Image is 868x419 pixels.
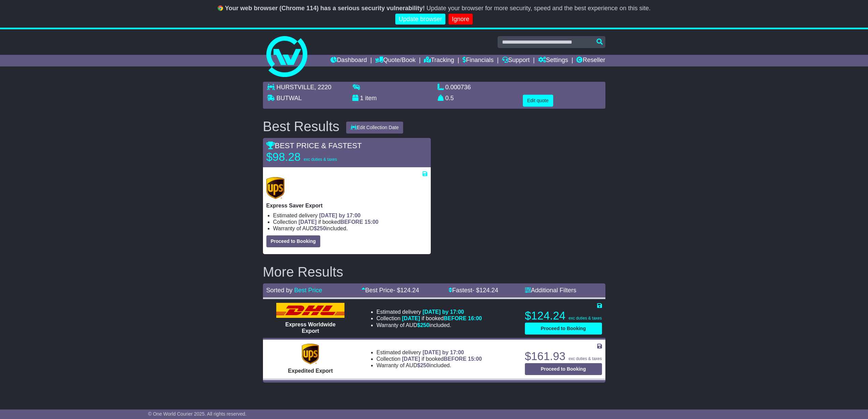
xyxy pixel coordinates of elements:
[377,349,482,356] li: Estimated delivery
[330,55,367,66] a: Dashboard
[448,287,498,294] a: Fastest- $124.24
[260,119,343,134] div: Best Results
[538,55,568,66] a: Settings
[276,303,344,318] img: DHL: Express Worldwide Export
[148,411,247,417] span: © One World Courier 2025. All rights reserved.
[423,309,464,315] span: [DATE] by 17:00
[402,356,420,362] span: [DATE]
[266,287,293,294] span: Sorted by
[317,226,326,231] span: 250
[525,287,576,294] a: Additional Filters
[340,219,363,225] span: BEFORE
[525,323,602,335] button: Proceed to Booking
[426,5,650,12] span: Update your browser for more security, speed and the best experience on this site.
[377,315,482,322] li: Collection
[444,315,467,321] span: BEFORE
[298,219,378,225] span: if booked
[302,344,319,364] img: UPS (new): Expedited Export
[288,368,333,374] span: Expedited Export
[266,202,427,209] p: Express Saver Export
[445,95,454,102] span: 0.5
[417,362,429,368] span: $
[294,287,322,294] a: Best Price
[377,356,482,362] li: Collection
[569,356,602,361] span: exc duties & taxes
[462,55,494,66] a: Financials
[346,122,403,134] button: Edit Collection Date
[377,362,482,369] li: Warranty of AUD included.
[377,309,482,315] li: Estimated delivery
[277,84,314,91] span: HURSTVILLE
[314,84,332,91] span: , 2220
[263,264,605,279] h2: More Results
[444,356,467,362] span: BEFORE
[480,287,498,294] span: 124.24
[468,356,482,362] span: 15:00
[362,287,419,294] a: Best Price- $124.24
[273,219,427,225] li: Collection
[448,14,473,25] a: Ignore
[468,315,482,321] span: 16:00
[298,219,317,225] span: [DATE]
[420,322,429,328] span: 250
[266,150,352,164] p: $98.28
[445,84,471,91] span: 0.000736
[472,287,498,294] span: - $
[304,157,337,162] span: exc duties & taxes
[525,309,602,323] p: $124.24
[273,225,427,232] li: Warranty of AUD included.
[402,315,420,321] span: [DATE]
[266,141,362,150] span: BEST PRICE & FASTEST
[314,226,326,231] span: $
[424,55,454,66] a: Tracking
[402,315,482,321] span: if booked
[402,356,482,362] span: if booked
[365,219,379,225] span: 15:00
[400,287,419,294] span: 124.24
[502,55,530,66] a: Support
[266,235,320,247] button: Proceed to Booking
[266,177,285,199] img: UPS (new): Express Saver Export
[319,213,361,218] span: [DATE] by 17:00
[420,362,429,368] span: 250
[273,212,427,219] li: Estimated delivery
[395,14,445,25] a: Update browser
[523,95,553,107] button: Edit quote
[285,322,335,334] span: Express Worldwide Export
[377,322,482,328] li: Warranty of AUD included.
[393,287,419,294] span: - $
[277,95,302,102] span: BUTWAL
[423,350,464,355] span: [DATE] by 17:00
[525,350,602,363] p: $161.93
[417,322,429,328] span: $
[365,95,377,102] span: item
[225,5,425,12] b: Your web browser (Chrome 114) has a serious security vulnerability!
[375,55,415,66] a: Quote/Book
[576,55,605,66] a: Reseller
[360,95,364,102] span: 1
[525,363,602,375] button: Proceed to Booking
[569,316,602,321] span: exc duties & taxes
